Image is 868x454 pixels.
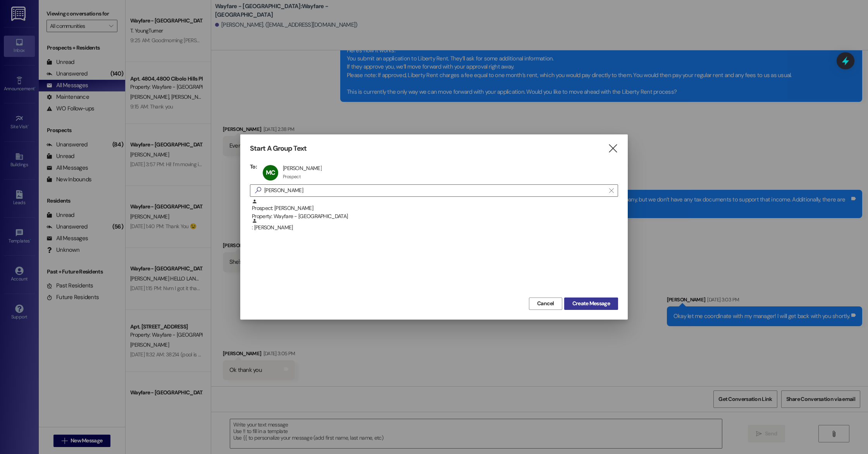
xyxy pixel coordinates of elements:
[283,174,301,180] div: Prospect
[529,298,562,310] button: Cancel
[252,218,618,232] div: : [PERSON_NAME]
[564,298,618,310] button: Create Message
[605,185,618,196] button: Clear text
[572,299,610,308] span: Create Message
[264,185,605,196] input: Search for any contact or apartment
[252,212,618,220] div: Property: Wayfare - [GEOGRAPHIC_DATA]
[250,144,307,153] h3: Start A Group Text
[266,169,275,177] span: MC
[250,218,618,237] div: : [PERSON_NAME]
[537,299,554,308] span: Cancel
[250,163,257,170] h3: To:
[250,199,618,218] div: Prospect: [PERSON_NAME]Property: Wayfare - [GEOGRAPHIC_DATA]
[608,144,618,153] i: 
[252,186,264,194] i: 
[252,199,618,221] div: Prospect: [PERSON_NAME]
[283,165,322,172] div: [PERSON_NAME]
[609,187,613,194] i: 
